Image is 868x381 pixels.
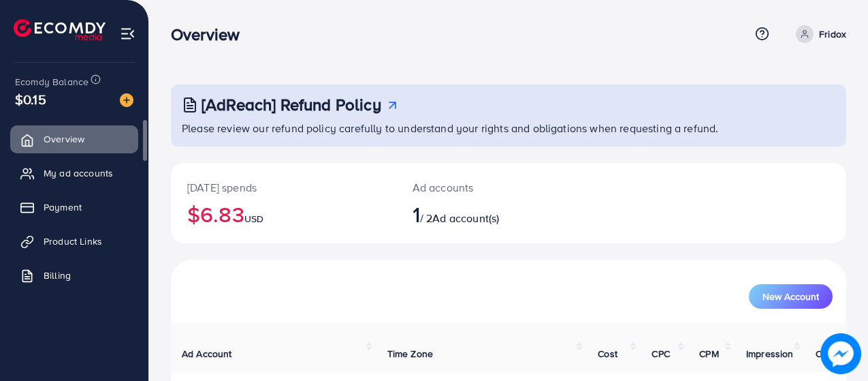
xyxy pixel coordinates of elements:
h2: / 2 [413,201,549,227]
button: New Account [749,284,833,309]
span: Product Links [44,234,102,248]
span: Overview [44,132,84,146]
a: Billing [10,262,138,289]
a: Fridox [790,25,846,43]
p: Fridox [819,26,846,42]
a: Overview [10,125,138,153]
span: Ad account(s) [432,211,499,226]
h2: $6.83 [187,201,380,227]
span: 1 [413,198,420,230]
span: New Account [762,292,819,301]
span: CPM [699,347,718,361]
a: Payment [10,194,138,221]
span: Billing [44,269,71,282]
p: Please review our refund policy carefully to understand your rights and obligations when requesti... [182,120,838,136]
img: image [120,93,133,107]
span: Ad Account [182,347,232,361]
h3: Overview [171,25,251,44]
span: $0.15 [15,89,46,109]
span: Time Zone [387,347,433,361]
span: Ecomdy Balance [15,75,89,89]
span: Cost [598,347,617,361]
span: Payment [44,200,82,214]
a: My ad accounts [10,159,138,187]
h3: [AdReach] Refund Policy [202,95,381,115]
img: logo [14,19,106,40]
span: CPC [652,347,669,361]
span: Impression [746,347,794,361]
p: Ad accounts [413,179,549,196]
span: USD [244,212,263,226]
img: menu [120,26,135,42]
p: [DATE] spends [187,179,380,196]
a: Product Links [10,228,138,255]
span: My ad accounts [44,166,113,180]
img: image [820,333,861,374]
span: Clicks [816,347,841,361]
